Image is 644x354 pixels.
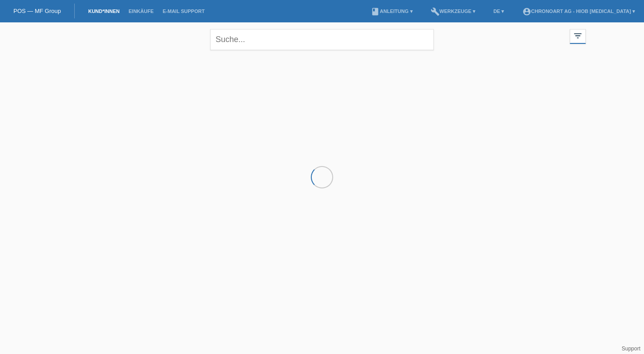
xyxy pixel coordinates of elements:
i: build [431,7,440,16]
i: book [371,7,380,16]
a: bookAnleitung ▾ [366,9,417,14]
a: Kund*innen [84,9,124,14]
a: POS — MF Group [13,8,61,14]
a: E-Mail Support [158,9,209,14]
a: DE ▾ [489,9,508,14]
a: account_circleChronoart AG - Hiob [MEDICAL_DATA] ▾ [518,9,640,14]
input: Suche... [210,29,434,50]
a: Support [622,345,640,352]
i: account_circle [522,7,531,16]
a: buildWerkzeuge ▾ [426,9,480,14]
i: filter_list [573,31,583,41]
a: Einkäufe [124,9,158,14]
